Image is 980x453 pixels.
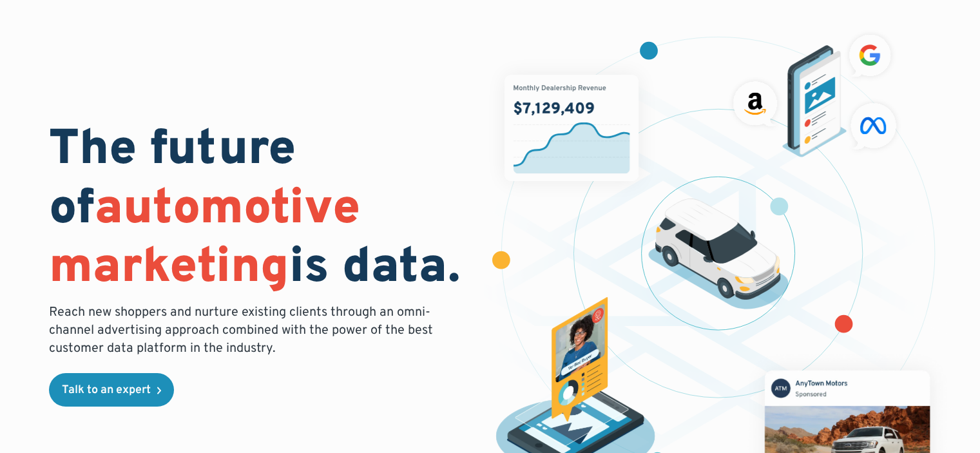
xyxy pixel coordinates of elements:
span: automotive marketing [49,179,360,300]
img: ads on social media and advertising partners [727,28,902,157]
a: Talk to an expert [49,373,174,407]
img: illustration of a vehicle [648,198,789,309]
div: Talk to an expert [62,385,151,396]
h1: The future of is data. [49,122,474,298]
img: chart showing monthly dealership revenue of $7m [504,75,638,181]
p: Reach new shoppers and nurture existing clients through an omni-channel advertising approach comb... [49,304,441,358]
